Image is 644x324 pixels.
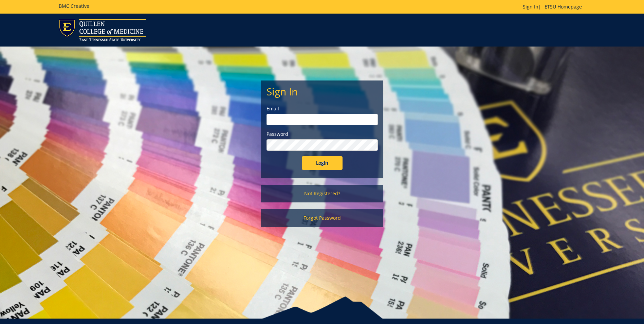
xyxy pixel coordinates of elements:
[523,3,538,10] a: Sign In
[59,19,146,41] img: ETSU logo
[523,3,585,10] p: |
[266,105,378,112] label: Email
[59,3,89,8] h5: BMC Creative
[266,86,378,97] h2: Sign In
[302,156,343,170] input: Login
[261,185,383,202] a: Not Registered?
[261,209,383,227] a: Forgot Password
[266,131,378,138] label: Password
[541,3,585,10] a: ETSU Homepage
